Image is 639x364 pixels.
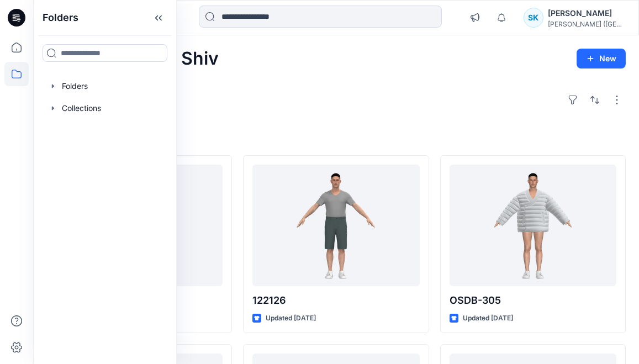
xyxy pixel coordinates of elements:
div: SK [524,8,543,28]
button: New [577,49,626,68]
p: Updated [DATE] [463,313,513,324]
h4: Styles [46,131,626,144]
p: OSDB-305 [450,293,616,308]
p: Updated [DATE] [266,313,316,324]
a: 122126 [252,165,419,286]
p: 122126 [252,293,419,308]
a: OSDB-305 [450,165,616,286]
div: [PERSON_NAME] [548,7,625,20]
div: [PERSON_NAME] ([GEOGRAPHIC_DATA]) Exp... [548,20,625,28]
